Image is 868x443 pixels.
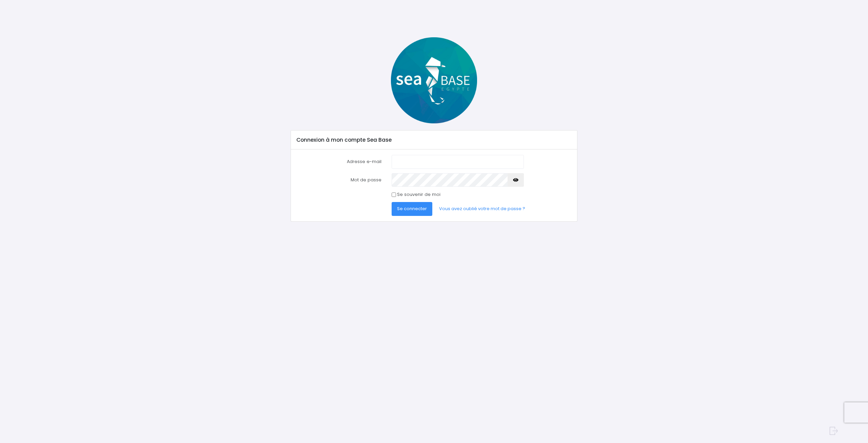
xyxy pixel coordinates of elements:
[434,202,531,216] a: Vous avez oublié votre mot de passe ?
[397,191,440,198] label: Se souvenir de moi
[397,205,427,212] span: Se connecter
[292,173,387,187] label: Mot de passe
[392,202,432,216] button: Se connecter
[292,155,387,168] label: Adresse e-mail
[291,130,577,149] div: Connexion à mon compte Sea Base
